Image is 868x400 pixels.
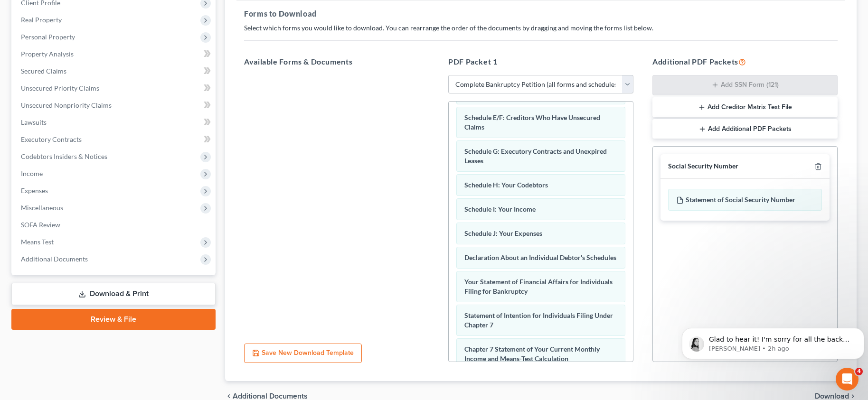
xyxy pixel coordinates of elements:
[464,311,613,329] span: Statement of Intention for Individuals Filing Under Chapter 7
[21,238,54,246] span: Means Test
[21,255,88,263] span: Additional Documents
[13,97,216,114] a: Unsecured Nonpriority Claims
[464,229,542,237] span: Schedule J: Your Expenses
[668,162,738,171] div: Social Security Number
[464,181,548,189] span: Schedule H: Your Codebtors
[652,75,838,96] button: Add SSN Form (121)
[448,56,633,67] h5: PDF Packet 1
[21,33,75,41] span: Personal Property
[464,278,613,295] span: Your Statement of Financial Affairs for Individuals Filing for Bankruptcy
[652,97,838,117] button: Add Creditor Matrix Text File
[225,392,233,400] i: chevron_left
[21,169,43,177] span: Income
[225,392,308,400] a: chevron_left Additional Documents
[678,308,868,374] iframe: Intercom notifications message
[652,119,838,139] button: Add Additional PDF Packets
[21,101,112,109] span: Unsecured Nonpriority Claims
[13,63,216,80] a: Secured Claims
[21,118,47,126] span: Lawsuits
[815,392,849,400] span: Download
[836,368,859,391] iframe: Intercom live chat
[13,131,216,148] a: Executory Contracts
[244,23,838,33] p: Select which forms you would like to download. You can rearrange the order of the documents by dr...
[13,46,216,63] a: Property Analysis
[21,152,107,160] span: Codebtors Insiders & Notices
[21,50,74,58] span: Property Analysis
[244,56,429,67] h5: Available Forms & Documents
[855,368,863,375] span: 4
[464,205,536,213] span: Schedule I: Your Income
[21,67,66,75] span: Secured Claims
[21,204,63,212] span: Miscellaneous
[21,84,99,92] span: Unsecured Priority Claims
[668,189,822,211] div: Statement of Social Security Number
[13,80,216,97] a: Unsecured Priority Claims
[21,186,48,195] span: Expenses
[464,345,600,363] span: Chapter 7 Statement of Your Current Monthly Income and Means-Test Calculation
[13,216,216,233] a: SOFA Review
[21,221,60,229] span: SOFA Review
[244,8,838,19] h5: Forms to Download
[244,344,362,363] button: Save New Download Template
[464,147,607,165] span: Schedule G: Executory Contracts and Unexpired Leases
[233,392,308,400] span: Additional Documents
[11,309,216,330] a: Review & File
[21,16,62,24] span: Real Property
[652,56,838,67] h5: Additional PDF Packets
[11,283,216,305] a: Download & Print
[815,392,857,400] button: Download chevron_right
[13,114,216,131] a: Lawsuits
[464,113,600,131] span: Schedule E/F: Creditors Who Have Unsecured Claims
[21,135,82,143] span: Executory Contracts
[849,392,857,400] i: chevron_right
[464,253,616,261] span: Declaration About an Individual Debtor's Schedules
